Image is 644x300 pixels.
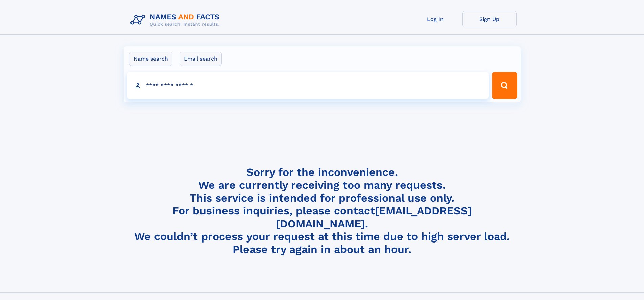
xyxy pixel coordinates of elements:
[128,11,225,29] img: Logo Names and Facts
[492,72,517,99] button: Search Button
[127,72,489,99] input: search input
[180,52,222,66] label: Email search
[462,11,517,27] a: Sign Up
[129,52,172,66] label: Name search
[408,11,462,27] a: Log In
[128,166,517,256] h4: Sorry for the inconvenience. We are currently receiving too many requests. This service is intend...
[276,204,472,230] a: [EMAIL_ADDRESS][DOMAIN_NAME]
